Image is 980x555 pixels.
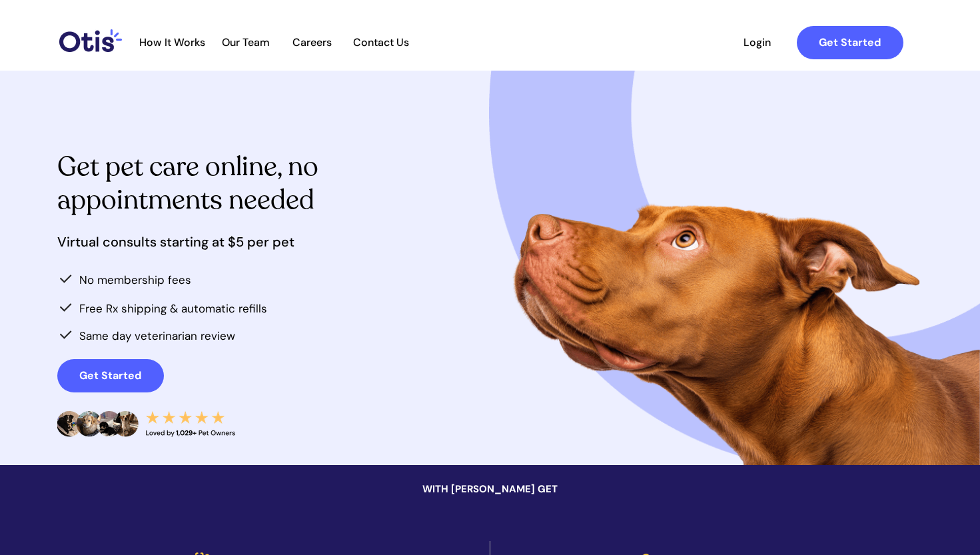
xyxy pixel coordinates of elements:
span: How It Works [133,36,212,49]
span: WITH [PERSON_NAME] GET [422,482,558,496]
strong: Get Started [79,368,141,382]
span: Our Team [213,36,278,49]
strong: Get Started [819,35,881,49]
a: Get Started [797,26,903,59]
span: Virtual consults starting at $5 per pet [57,233,294,251]
a: Login [727,26,788,59]
span: Free Rx shipping & automatic refills [79,301,267,316]
a: Our Team [213,36,278,49]
span: No membership fees [79,273,191,287]
span: Contact Us [346,36,416,49]
a: Careers [280,36,345,49]
a: Contact Us [346,36,416,49]
a: Get Started [57,359,164,392]
a: How It Works [133,36,212,49]
span: Same day veterinarian review [79,328,235,343]
span: Login [727,36,788,49]
span: Get pet care online, no appointments needed [57,149,318,218]
span: Careers [280,36,345,49]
